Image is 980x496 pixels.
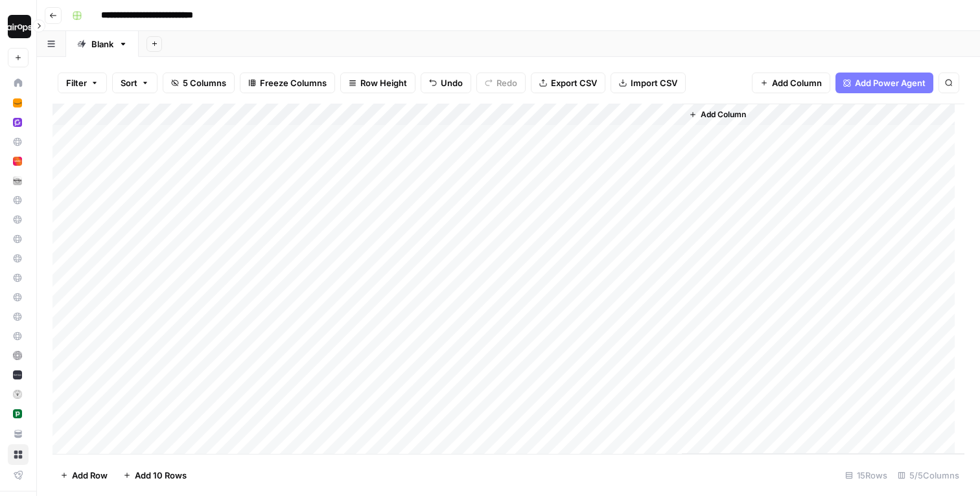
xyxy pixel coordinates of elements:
img: Dille-Sandbox Logo [8,15,31,38]
span: Filter [66,76,87,89]
a: Flightpath [8,465,29,486]
button: Add Column [752,73,830,93]
span: Sort [121,76,137,89]
span: Row Height [360,76,407,89]
button: Undo [421,73,471,93]
span: Redo [496,76,517,89]
button: Add Row [52,465,115,486]
button: Sort [112,73,157,93]
button: Add Column [684,106,751,123]
button: Row Height [340,73,415,93]
a: Home [8,73,29,93]
button: Add Power Agent [835,73,933,93]
span: Add Power Agent [855,76,926,89]
button: 5 Columns [163,73,235,93]
a: Blank [66,31,139,57]
img: 5m124wbs6zbtq8vuronh93gjxiq6 [13,390,22,399]
a: Your Data [8,423,29,444]
span: 5 Columns [183,76,226,89]
button: Add 10 Rows [115,465,194,486]
span: Add Row [72,469,108,482]
span: Export CSV [551,76,597,89]
img: fefp0odp4bhykhmn2t5romfrcxry [13,98,22,107]
img: v3ye4b4tdriaxc4dx9994tze5hqc [13,370,22,379]
span: Add Column [701,109,746,120]
img: indf61bpspe8pydji63wg7a5hbqu [13,409,22,418]
button: Workspace: Dille-Sandbox [8,10,29,43]
img: ymbf0s9b81flv8yr6diyfuh8emo8 [13,176,22,185]
span: Add 10 Rows [135,469,187,482]
span: Undo [441,76,463,89]
span: Import CSV [631,76,677,89]
div: 15 Rows [840,465,892,486]
button: Export CSV [531,73,605,93]
span: Add Column [772,76,822,89]
button: Import CSV [611,73,686,93]
a: Browse [8,444,29,465]
span: Freeze Columns [260,76,327,89]
div: Blank [91,38,113,51]
img: oqijnz6ien5g7kxai8bzyv0u4hq9 [13,157,22,166]
button: Redo [476,73,526,93]
button: Freeze Columns [240,73,335,93]
button: Filter [58,73,107,93]
img: lrh2mueriarel2y2ccpycmcdkl1y [13,351,22,360]
div: 5/5 Columns [892,465,964,486]
img: w6cjb6u2gvpdnjw72qw8i2q5f3eb [13,118,22,127]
